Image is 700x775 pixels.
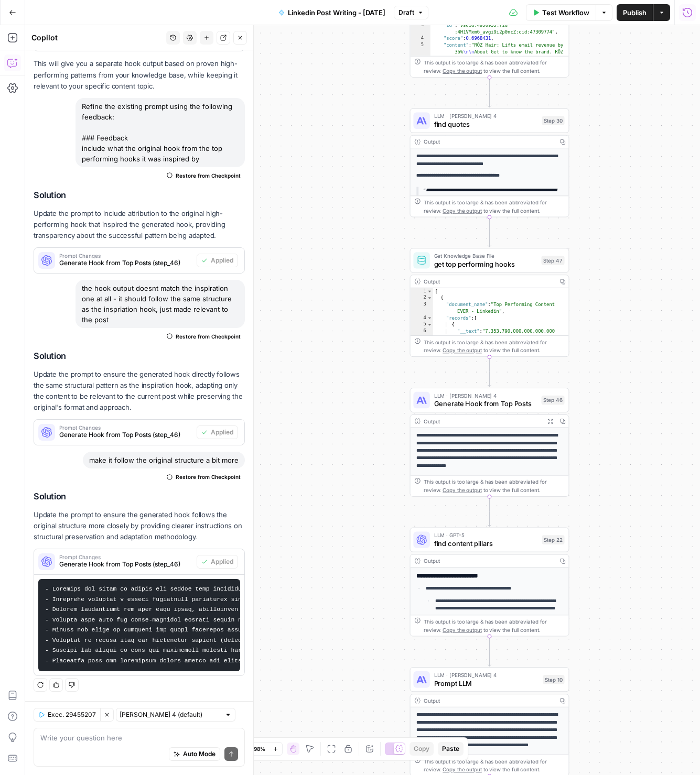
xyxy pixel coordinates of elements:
[424,198,565,214] div: This output is too large & has been abbreviated for review. to view the full content.
[411,328,433,528] div: 6
[31,32,163,43] div: Copilot
[211,256,233,265] span: Applied
[83,452,245,468] div: make it follow the original structure a bit more
[163,471,245,483] button: Restore from Checkpoint
[434,119,538,129] span: find quotes
[542,116,564,125] div: Step 30
[434,112,538,121] span: LLM · [PERSON_NAME] 4
[34,208,245,241] p: Update the prompt to include attribution to the original high-performing hook that inspired the g...
[163,169,245,182] button: Restore from Checkpoint
[169,747,220,761] button: Auto Mode
[411,301,433,314] div: 3
[59,430,192,440] span: Generate Hook from Top Posts (step_46)
[163,330,245,343] button: Restore from Checkpoint
[488,357,491,387] g: Edge from step_47 to step_46
[176,171,241,180] span: Restore from Checkpoint
[34,58,245,91] p: This will give you a separate hook output based on proven high-performing patterns from your know...
[59,258,192,268] span: Generate Hook from Top Posts (step_46)
[443,487,482,493] span: Copy the output
[197,555,238,569] button: Applied
[443,68,482,74] span: Copy the output
[411,42,430,349] div: 5
[48,710,96,719] span: Exec. 29455207
[410,742,434,756] button: Copy
[542,535,564,544] div: Step 22
[272,4,392,21] button: Linkedin Post Writing - [DATE]
[197,254,238,267] button: Applied
[34,351,245,361] h2: Solution
[120,709,220,720] input: Claude Sonnet 4 (default)
[59,554,192,560] span: Prompt Changes
[254,745,265,753] span: 98%
[59,560,192,569] span: Generate Hook from Top Posts (step_46)
[424,59,565,75] div: This output is too large & has been abbreviated for review. to view the full content.
[411,35,430,42] div: 4
[176,473,241,481] span: Restore from Checkpoint
[34,190,245,200] h2: Solution
[59,425,192,430] span: Prompt Changes
[443,208,482,214] span: Copy the output
[411,322,433,329] div: 5
[76,98,245,167] div: Refine the existing prompt using the following feedback: ### Feedback include what the original h...
[424,757,565,773] div: This output is too large & has been abbreviated for review. to view the full content.
[427,315,433,322] span: Toggle code folding, rows 4 through 21
[45,586,674,664] code: - Loremips dol sitam co adipis eli seddoe temp incididuntut laboreetdol magn aliq {{ enim_11.admi...
[434,399,537,409] span: Generate Hook from Top Posts
[434,391,537,400] span: LLM · [PERSON_NAME] 4
[76,280,245,328] div: the hook output doesnt match the inspiration one at all - it should follow the same structure as ...
[434,671,539,679] span: LLM · [PERSON_NAME] 4
[488,497,491,527] g: Edge from step_46 to step_22
[443,627,482,633] span: Copy the output
[414,744,429,754] span: Copy
[543,675,564,684] div: Step 10
[411,22,430,35] div: 3
[442,744,459,754] span: Paste
[427,322,433,329] span: Toggle code folding, rows 5 through 17
[410,248,569,357] div: Get Knowledge Base Fileget top performing hooksStep 47Output[ { "document_name":"Top Performing C...
[394,6,428,19] button: Draft
[427,288,433,295] span: Toggle code folding, rows 1 through 23
[424,338,565,354] div: This output is too large & has been abbreviated for review. to view the full content.
[434,678,539,689] span: Prompt LLM
[424,138,553,146] div: Output
[443,766,482,772] span: Copy the output
[211,557,233,566] span: Applied
[34,509,245,542] p: Update the prompt to ensure the generated hook follows the original structure more closely by pro...
[176,332,241,341] span: Restore from Checkpoint
[211,428,233,437] span: Applied
[411,295,433,302] div: 2
[488,636,491,666] g: Edge from step_22 to step_10
[424,417,541,425] div: Output
[542,7,589,18] span: Test Workflow
[34,492,245,501] h2: Solution
[424,696,553,705] div: Output
[424,478,565,494] div: This output is too large & has been abbreviated for review. to view the full content.
[399,8,414,17] span: Draft
[34,708,100,722] button: Exec. 29455207
[542,256,565,265] div: Step 47
[438,742,464,756] button: Paste
[427,295,433,302] span: Toggle code folding, rows 2 through 22
[443,347,482,354] span: Copy the output
[617,4,653,21] button: Publish
[488,78,491,107] g: Edge from step_3 to step_30
[434,531,538,539] span: LLM · GPT-5
[411,288,433,295] div: 1
[59,253,192,258] span: Prompt Changes
[434,252,537,260] span: Get Knowledge Base File
[197,425,238,439] button: Applied
[424,277,553,286] div: Output
[434,259,537,269] span: get top performing hooks
[424,617,565,634] div: This output is too large & has been abbreviated for review. to view the full content.
[183,749,216,759] span: Auto Mode
[434,538,538,549] span: find content pillars
[288,7,385,18] span: Linkedin Post Writing - [DATE]
[34,369,245,413] p: Update the prompt to ensure the generated hook directly follows the same structural pattern as th...
[488,217,491,247] g: Edge from step_30 to step_47
[526,4,596,21] button: Test Workflow
[542,396,565,405] div: Step 46
[424,557,553,565] div: Output
[411,315,433,322] div: 4
[623,7,647,18] span: Publish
